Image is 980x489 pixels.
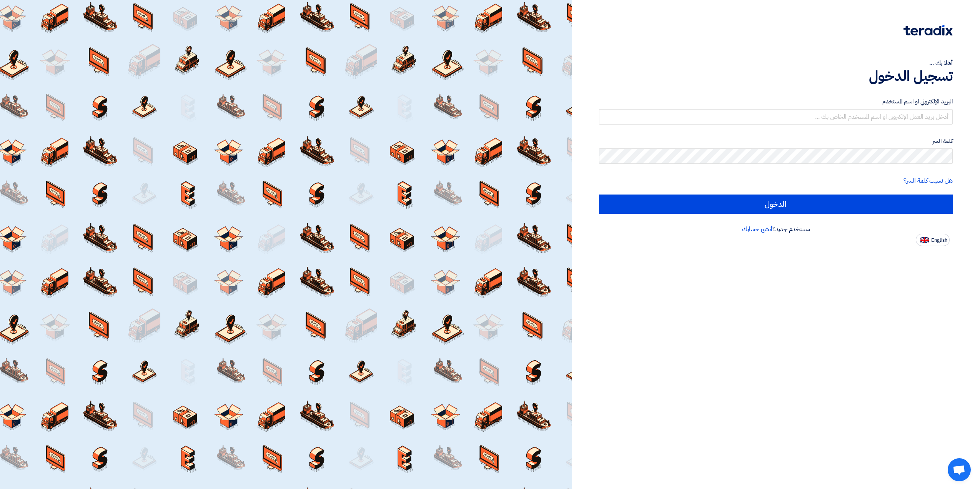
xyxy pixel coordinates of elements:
input: أدخل بريد العمل الإلكتروني او اسم المستخدم الخاص بك ... [599,109,953,125]
h1: تسجيل الدخول [599,68,953,85]
div: Open chat [948,458,971,481]
button: English [916,234,950,246]
span: English [931,238,947,243]
label: البريد الإلكتروني او اسم المستخدم [599,97,953,106]
a: هل نسيت كلمة السر؟ [903,176,953,185]
img: en-US.png [920,237,929,243]
input: الدخول [599,195,953,214]
div: أهلا بك ... [599,58,953,68]
div: مستخدم جديد؟ [599,225,953,234]
img: Teradix logo [903,25,953,36]
label: كلمة السر [599,137,953,146]
a: أنشئ حسابك [742,225,772,234]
